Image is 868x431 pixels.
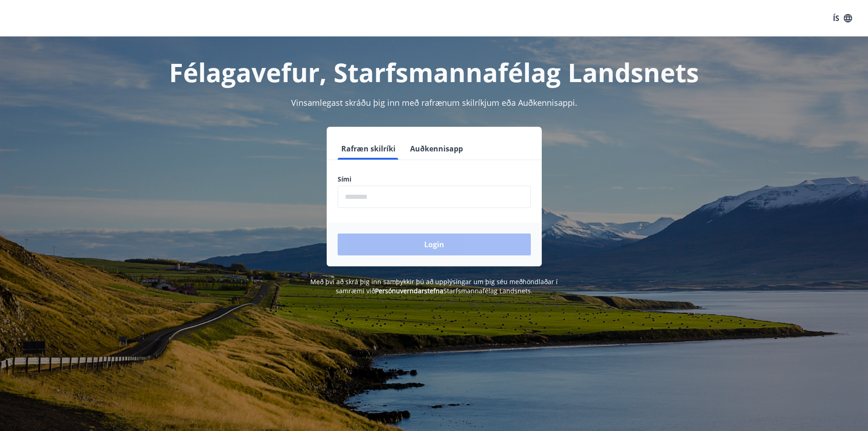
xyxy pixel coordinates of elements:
h1: Félagavefur, Starfsmannafélag Landsnets [117,55,751,89]
button: Auðkennisapp [406,138,467,160]
span: Með því að skrá þig inn samþykkir þú að upplýsingar um þig séu meðhöndlaðar í samræmi við Starfsm... [310,277,558,295]
a: Persónuverndarstefna [375,286,443,295]
button: Rafræn skilríki [338,138,399,160]
label: Sími [338,175,531,184]
span: Vinsamlegast skráðu þig inn með rafrænum skilríkjum eða Auðkennisappi. [291,97,577,108]
button: ÍS [828,10,857,26]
